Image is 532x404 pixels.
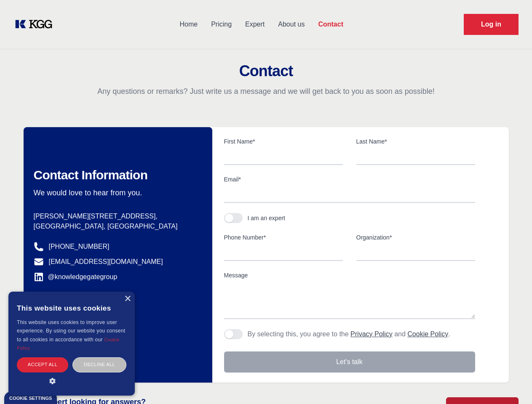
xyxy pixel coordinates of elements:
[17,337,120,351] a: Cookie Policy
[13,18,59,31] a: KOL Knowledge Platform: Talk to Key External Experts (KEE)
[224,175,475,183] label: Email*
[49,242,110,252] a: [PHONE_NUMBER]
[350,330,393,338] a: Privacy Policy
[10,63,522,80] h2: Contact
[490,364,532,404] iframe: Chat Widget
[49,257,163,267] a: [EMAIL_ADDRESS][DOMAIN_NAME]
[34,211,199,221] p: [PERSON_NAME][STREET_ADDRESS],
[204,13,238,35] a: Pricing
[224,137,343,146] label: First Name*
[356,233,475,242] label: Organization*
[224,271,475,279] label: Message
[34,188,199,198] p: We would love to hear from you.
[10,86,522,96] p: Any questions or remarks? Just write us a message and we will get back to you as soon as possible!
[34,272,118,282] a: @knowledgegategroup
[9,396,52,401] div: Cookie settings
[17,319,125,343] span: This website uses cookies to improve user experience. By using our website you consent to all coo...
[173,13,204,35] a: Home
[34,167,199,183] h2: Contact Information
[17,357,68,372] div: Accept all
[34,221,199,231] p: [GEOGRAPHIC_DATA], [GEOGRAPHIC_DATA]
[224,233,343,242] label: Phone Number*
[124,296,131,302] div: Close
[224,351,475,372] button: Let's talk
[72,357,126,372] div: Decline all
[248,329,450,339] p: By selecting this, you agree to the and .
[407,330,448,338] a: Cookie Policy
[17,298,126,318] div: This website uses cookies
[271,13,311,35] a: About us
[356,137,475,146] label: Last Name*
[248,214,286,222] div: I am an expert
[464,14,519,35] a: Request Demo
[311,13,350,35] a: Contact
[238,13,271,35] a: Expert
